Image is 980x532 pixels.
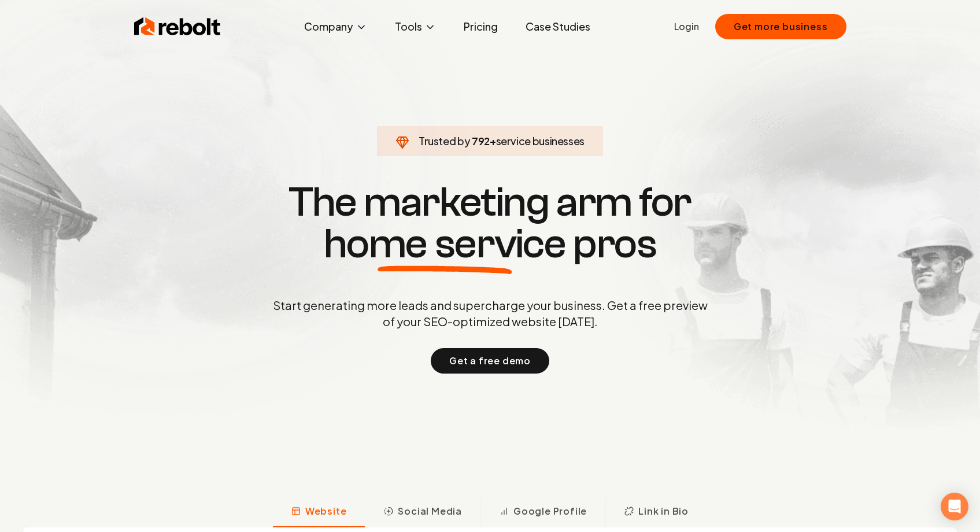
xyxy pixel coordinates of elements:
[324,223,566,265] span: home service
[134,15,221,38] img: Rebolt Logo
[941,493,968,520] div: Open Intercom Messenger
[273,497,365,527] button: Website
[295,15,376,38] button: Company
[398,504,462,518] span: Social Media
[305,504,347,518] span: Website
[674,20,699,34] a: Login
[513,504,587,518] span: Google Profile
[365,497,480,527] button: Social Media
[516,15,600,38] a: Case Studies
[490,134,496,147] span: +
[431,348,549,374] button: Get a free demo
[271,297,710,330] p: Start generating more leads and supercharge your business. Get a free preview of your SEO-optimiz...
[715,14,846,39] button: Get more business
[419,134,470,147] span: Trusted by
[386,15,445,38] button: Tools
[605,497,707,527] button: Link in Bio
[454,15,507,38] a: Pricing
[496,134,585,147] span: service businesses
[213,182,768,265] h1: The marketing arm for pros
[480,497,605,527] button: Google Profile
[638,504,689,518] span: Link in Bio
[472,133,490,149] span: 792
